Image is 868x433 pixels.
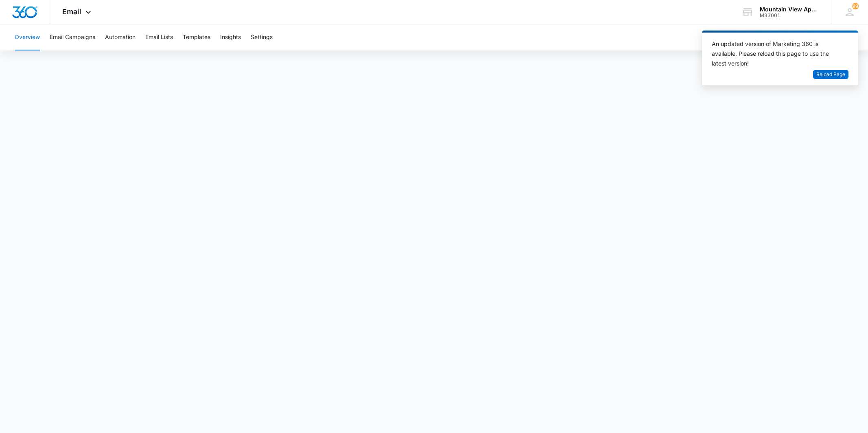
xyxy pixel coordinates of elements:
button: Email Lists [145,24,173,50]
button: Settings [251,24,273,50]
div: account name [760,6,819,13]
div: notifications count [852,3,859,9]
button: Reload Page [813,70,848,79]
span: 99 [852,3,859,9]
button: Templates [183,24,210,50]
div: account id [760,13,819,18]
span: Reload Page [816,71,845,79]
button: Insights [220,24,241,50]
span: Email [62,7,81,16]
button: Overview [15,24,40,50]
button: Automation [105,24,136,50]
button: Email Campaigns [50,24,95,50]
div: An updated version of Marketing 360 is available. Please reload this page to use the latest version! [712,39,839,68]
